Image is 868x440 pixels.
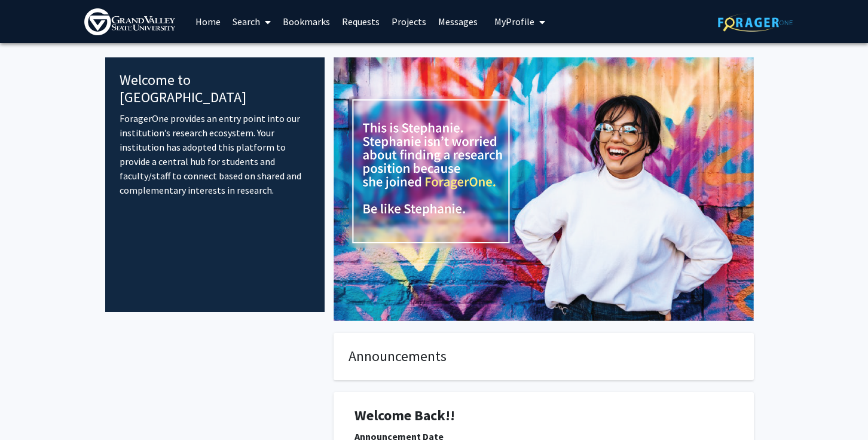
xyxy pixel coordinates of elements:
[432,1,484,42] a: Messages
[120,72,310,106] h4: Welcome to [GEOGRAPHIC_DATA]
[349,348,739,365] h4: Announcements
[84,8,175,35] img: Grand Valley State University Logo
[354,407,733,424] h1: Welcome Back!!
[227,1,277,42] a: Search
[190,1,227,42] a: Home
[386,1,432,42] a: Projects
[336,1,386,42] a: Requests
[277,1,336,42] a: Bookmarks
[718,13,793,32] img: ForagerOne Logo
[120,111,310,197] p: ForagerOne provides an entry point into our institution’s research ecosystem. Your institution ha...
[334,57,754,321] img: Cover Image
[494,16,534,27] span: My Profile
[9,386,51,431] iframe: Chat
